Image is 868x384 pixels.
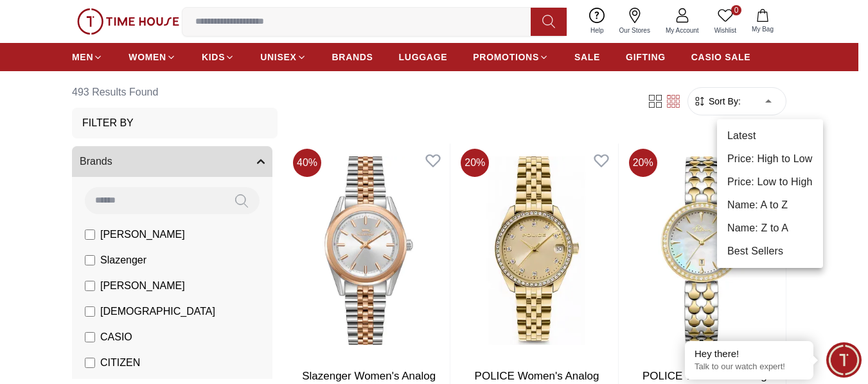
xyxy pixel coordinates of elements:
[717,217,823,240] li: Name: Z to A
[717,147,823,171] li: Price: High to Low
[717,194,823,217] li: Name: A to Z
[695,362,804,372] p: Talk to our watch expert!
[695,347,804,360] div: Hey there!
[826,342,862,378] div: Chat Widget
[717,171,823,194] li: Price: Low to High
[717,124,823,147] li: Latest
[717,240,823,263] li: Best Sellers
